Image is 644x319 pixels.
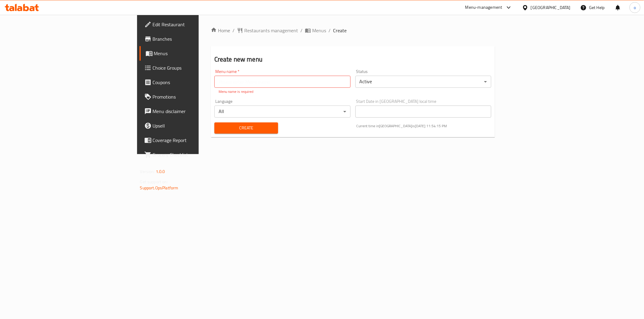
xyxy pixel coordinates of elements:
a: Support.OpsPlatform [140,184,178,192]
div: Menu-management [465,4,502,11]
h2: Create new menu [214,55,492,64]
a: Coverage Report [139,133,245,147]
span: Menu disclaimer [153,108,240,115]
button: Create [214,122,278,134]
p: Menu name is required [219,89,346,94]
a: Branches [139,32,245,46]
span: Grocery Checklist [153,151,240,158]
span: 1.0.0 [156,168,165,175]
a: Menus [139,46,245,61]
span: Coverage Report [153,137,240,144]
input: Please enter Menu name [214,76,351,88]
span: Create [219,124,273,132]
a: Grocery Checklist [139,147,245,162]
span: Coupons [153,79,240,86]
span: Promotions [153,93,240,100]
span: Menus [154,50,240,57]
span: Upsell [153,122,240,129]
span: Choice Groups [153,64,240,71]
span: Edit Restaurant [153,21,240,28]
a: Choice Groups [139,61,245,75]
li: / [300,27,303,34]
a: Menu disclaimer [139,104,245,118]
li: / [328,27,331,34]
div: [GEOGRAPHIC_DATA] [531,4,571,11]
span: Menus [312,27,326,34]
p: Current time in [GEOGRAPHIC_DATA] is [DATE] 11:54:15 PM [357,123,492,129]
span: Branches [153,35,240,43]
span: Get support on: [140,178,168,186]
a: Edit Restaurant [139,17,245,32]
a: Menus [305,27,326,34]
span: Restaurants management [244,27,298,34]
nav: breadcrumb [211,27,495,34]
span: Version: [140,168,155,175]
a: Coupons [139,75,245,90]
a: Restaurants management [237,27,298,34]
span: o [634,4,636,11]
a: Promotions [139,90,245,104]
a: Upsell [139,118,245,133]
div: All [214,106,351,118]
div: Active [355,76,492,88]
span: Create [333,27,347,34]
